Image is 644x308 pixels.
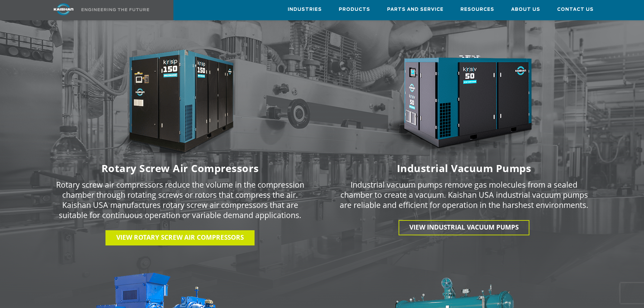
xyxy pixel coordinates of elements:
[81,8,149,11] img: Engineering the future
[460,6,494,14] span: Resources
[96,47,265,161] img: krsp150
[56,180,305,220] p: Rotary screw air compressors reduce the volume in the compression chamber through rotating screws...
[557,0,594,19] a: Contact Us
[42,164,318,173] h6: Rotary Screw Air Compressors
[38,3,89,15] img: kaishan logo
[399,220,529,235] a: View INDUSTRIAL VACUUM PUMPS
[105,230,255,245] a: View Rotary Screw Air Compressors
[339,0,370,19] a: Products
[340,180,589,210] p: Industrial vacuum pumps remove gas molecules from a sealed chamber to create a vacuum. Kaishan US...
[409,223,519,232] span: View INDUSTRIAL VACUUM PUMPS
[511,0,540,19] a: About Us
[288,6,322,14] span: Industries
[511,6,540,14] span: About Us
[387,0,444,19] a: Parts and Service
[557,6,594,14] span: Contact Us
[339,6,370,14] span: Products
[288,0,322,19] a: Industries
[387,6,444,14] span: Parts and Service
[380,47,549,161] img: krsv50
[326,164,602,173] h6: Industrial Vacuum Pumps
[116,233,244,242] span: View Rotary Screw Air Compressors
[460,0,494,19] a: Resources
